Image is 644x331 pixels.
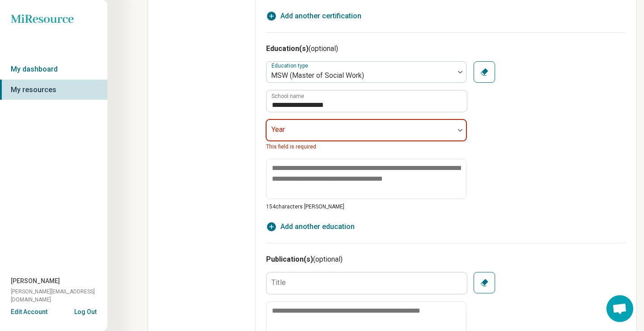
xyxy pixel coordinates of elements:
h3: Publication(s) [266,254,626,265]
span: This field is required [266,144,316,150]
h3: Education(s) [266,43,626,54]
span: (optional) [313,255,343,263]
label: School name [271,93,304,99]
div: Open chat [606,295,633,322]
span: [PERSON_NAME][EMAIL_ADDRESS][DOMAIN_NAME] [11,288,107,304]
button: Add another education [266,221,355,232]
span: Add another education [280,221,355,232]
span: [PERSON_NAME] [11,276,60,286]
button: Log Out [74,307,97,314]
span: Add another certification [280,11,361,21]
span: (optional) [309,44,338,53]
button: Add another certification [266,11,361,21]
label: Education type [271,63,310,69]
button: Edit Account [11,307,47,317]
p: 154 characters [PERSON_NAME] [266,203,466,211]
label: Year [271,125,285,134]
label: Title [271,279,286,286]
